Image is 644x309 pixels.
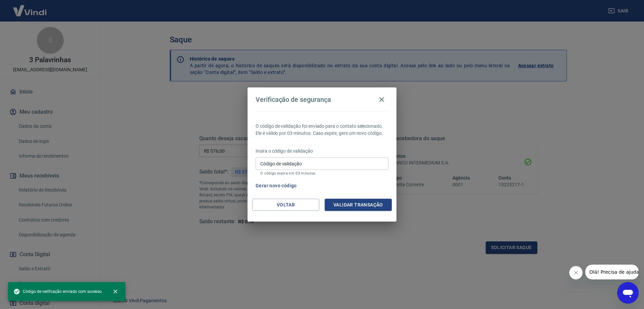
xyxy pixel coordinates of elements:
span: Olá! Precisa de ajuda? [4,5,56,10]
button: Gerar novo código [253,180,300,192]
h4: Verificação de segurança [256,95,331,104]
p: O código de validação foi enviado para o contato selecionado. Ele é válido por 03 minutos. Caso e... [256,123,388,137]
span: Código de verificação enviado com sucesso. [13,288,103,295]
button: close [108,284,123,299]
button: Validar transação [325,199,392,211]
button: Voltar [252,199,319,211]
iframe: Botão para abrir a janela de mensagens [617,282,639,304]
iframe: Mensagem da empresa [585,265,639,279]
p: O código expira em 03 minutos. [260,171,384,176]
iframe: Fechar mensagem [569,266,583,279]
p: Insira o código de validação [256,148,388,155]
